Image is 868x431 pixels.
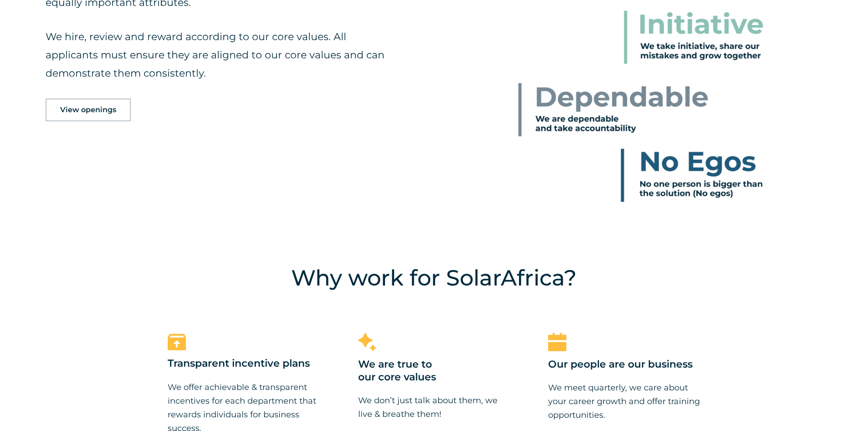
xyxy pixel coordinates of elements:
a: View openings [46,99,131,121]
p: We meet quarterly, we care about your career growth and offer training opportunities. [548,381,700,422]
h3: We are true to our core values [358,358,510,384]
h3: Transparent incentive plans [168,357,320,371]
h4: Why work for SolarAfrica? [130,262,738,294]
h3: Our people are our business [548,358,700,372]
span: View openings [60,106,116,114]
span: We hire, review and reward according to our core values. All applicants must ensure they are alig... [46,31,385,79]
p: We don’t just talk about them, we live & breathe them! [358,394,510,421]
